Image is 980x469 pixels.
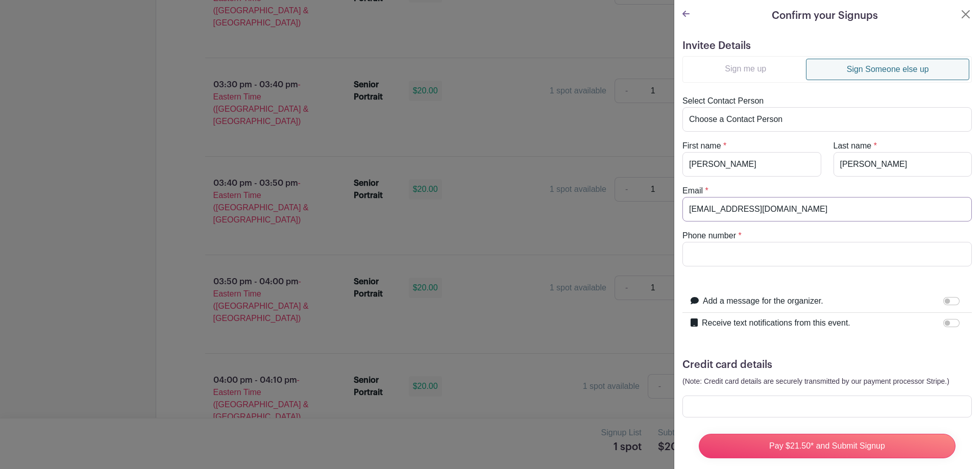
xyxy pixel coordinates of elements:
[834,140,872,152] label: Last name
[682,359,972,371] h5: Credit card details
[689,402,965,411] iframe: Secure card payment input frame
[682,185,703,197] label: Email
[685,59,806,79] a: Sign me up
[682,230,736,242] label: Phone number
[699,434,955,458] input: Pay $21.50* and Submit Signup
[960,8,972,20] button: Close
[772,8,878,23] h5: Confirm your Signups
[682,140,721,152] label: First name
[806,59,969,80] a: Sign Someone else up
[703,295,823,307] label: Add a message for the organizer.
[702,317,850,329] label: Receive text notifications from this event.
[682,40,972,52] h5: Invitee Details
[682,95,764,107] label: Select Contact Person
[682,377,949,385] small: (Note: Credit card details are securely transmitted by our payment processor Stripe.)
